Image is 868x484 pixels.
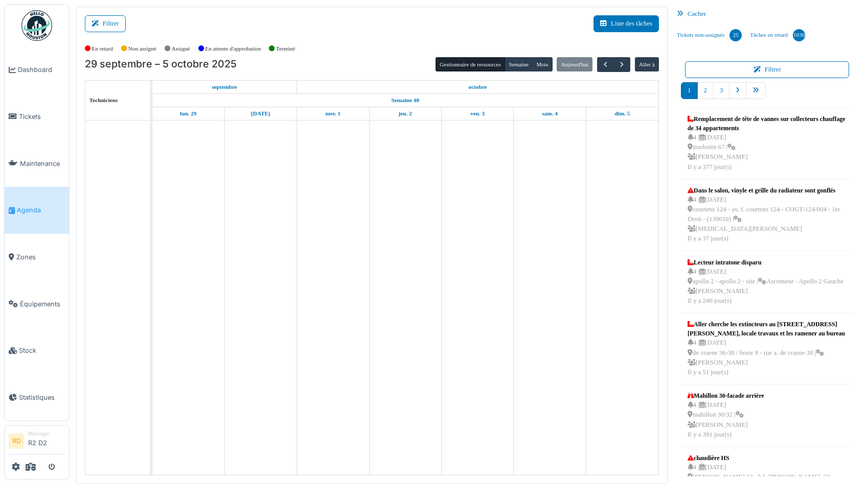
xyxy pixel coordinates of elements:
a: Dashboard [5,46,69,93]
div: Mahillon 30-facade arrière [688,391,764,400]
li: RD [9,433,24,449]
a: 30 septembre 2025 [248,107,273,120]
a: 2 [697,82,714,99]
button: Précédent [597,57,614,72]
label: Assigné [172,44,190,53]
a: 3 octobre 2025 [468,107,487,120]
div: 4 | [DATE] courtens 124 - av. f. courtens 124 - COUT/124/004 - 1er Droit - (139010) | [MEDICAL_DA... [688,195,847,244]
div: 25 [729,29,742,41]
button: Gestionnaire de ressources [436,57,505,71]
a: Tâches en retard [746,21,809,49]
button: Mois [532,57,553,71]
li: R2 D2 [28,430,65,452]
a: 3 [713,82,729,99]
span: Dashboard [18,65,65,75]
button: Filtrer [85,15,126,32]
div: Lecteur intratone disparu [688,258,843,267]
a: RD ManagerR2 D2 [9,430,65,454]
a: Tickets [5,93,69,140]
a: Zones [5,234,69,281]
button: Semaine [505,57,533,71]
div: Cacher [673,7,861,21]
span: Agenda [17,205,65,215]
a: 2 octobre 2025 [396,107,415,120]
a: 29 septembre 2025 [177,107,199,120]
a: Tickets non-assignés [673,21,746,49]
a: Équipements [5,280,69,327]
a: 1 octobre 2025 [466,81,490,93]
a: Lecteur intratone disparu 4 |[DATE] apollo 2 - apollo 2 - site |Ascenseur - Apollo 2 Gauche [PERS... [685,255,846,309]
label: Terminé [276,44,295,53]
label: En attente d'approbation [205,44,261,53]
a: Statistiques [5,374,69,421]
a: Agenda [5,187,69,234]
span: Stock [19,346,65,355]
a: 29 septembre 2025 [209,81,240,93]
button: Liste des tâches [593,15,659,32]
a: Maintenance [5,140,69,187]
div: 4 | [DATE] marbotin 67 | [PERSON_NAME] Il y a 377 jour(s) [688,133,847,172]
a: 1 octobre 2025 [323,107,343,120]
a: 4 octobre 2025 [539,107,560,120]
div: 1036 [793,29,805,41]
a: 5 octobre 2025 [612,107,632,120]
a: Semaine 40 [389,94,422,107]
a: Mahillon 30-facade arrière 4 |[DATE] mahillon 30/32 | [PERSON_NAME]Il y a 391 jour(s) [685,389,767,442]
span: Tickets [19,112,65,122]
div: 4 | [DATE] apollo 2 - apollo 2 - site | Ascenseur - Apollo 2 Gauche [PERSON_NAME] Il y a 240 jour(s) [688,267,843,306]
button: Suivant [613,57,630,72]
label: Non assigné [128,44,156,53]
span: Statistiques [19,393,65,402]
button: Aller à [635,57,659,71]
span: Zones [16,252,65,262]
div: chaudière HS [688,453,847,463]
div: Aller cherche les extincteurs au [STREET_ADDRESS][PERSON_NAME], locale travaux et les ramener au ... [688,320,847,338]
div: Manager [28,430,65,438]
a: Aller cherche les extincteurs au [STREET_ADDRESS][PERSON_NAME], locale travaux et les ramener au ... [685,317,849,380]
img: Badge_color-CXgf-gQk.svg [21,10,52,41]
span: Équipements [20,299,65,309]
button: Filtrer [685,61,849,78]
a: Dans le salon, vinyle et grille du radiateur sont gonflés 4 |[DATE] courtens 124 - av. f. courten... [685,183,849,247]
a: Stock [5,327,69,374]
div: 4 | [DATE] mahillon 30/32 | [PERSON_NAME] Il y a 391 jour(s) [688,400,764,440]
div: Dans le salon, vinyle et grille du radiateur sont gonflés [688,186,847,195]
a: Remplacement de tête de vannes sur collecteurs chauffage de 34 appartements 4 |[DATE] marbotin 67... [685,112,849,175]
nav: pager [681,82,853,107]
div: 4 | [DATE] de craene 36-38 / hoste 8 - rue a. de craene 38 | [PERSON_NAME] Il y a 51 jour(s) [688,338,847,377]
label: En retard [92,44,113,53]
h2: 29 septembre – 5 octobre 2025 [85,58,237,70]
a: 1 [681,82,697,99]
button: Aujourd'hui [557,57,592,71]
span: Techniciens [89,97,118,103]
span: Maintenance [20,159,65,168]
div: Remplacement de tête de vannes sur collecteurs chauffage de 34 appartements [688,114,847,133]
